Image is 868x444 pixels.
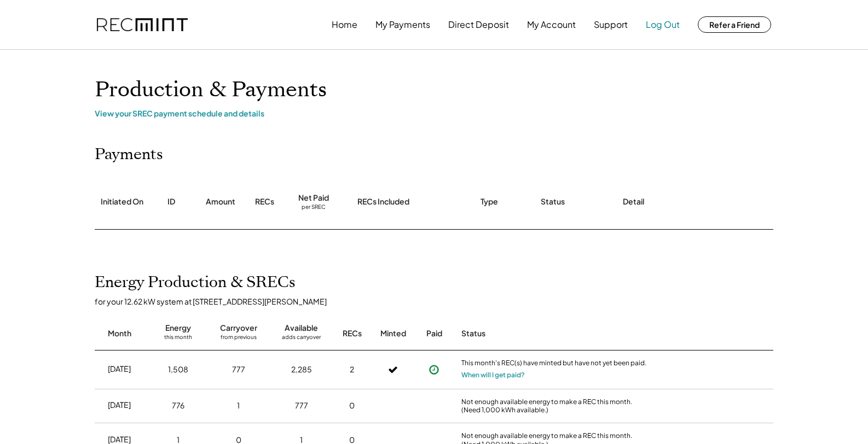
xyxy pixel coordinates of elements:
[95,108,773,118] div: View your SREC payment schedule and details
[343,328,362,339] div: RECs
[101,196,143,207] div: Initiated On
[302,203,326,212] div: per SREC
[237,400,240,411] div: 1
[461,359,647,370] div: This month's REC(s) have minted but have not yet been paid.
[357,196,409,207] div: RECs Included
[426,328,442,339] div: Paid
[172,400,184,411] div: 776
[291,364,312,375] div: 2,285
[349,400,355,411] div: 0
[108,328,131,339] div: Month
[646,14,680,36] button: Log Out
[461,398,647,414] div: Not enough available energy to make a REC this month. (Need 1,000 kWh available.)
[220,323,257,334] div: Carryover
[282,334,321,344] div: adds carryover
[165,323,191,334] div: Energy
[108,400,131,411] div: [DATE]
[285,323,318,334] div: Available
[594,14,628,36] button: Support
[481,196,498,207] div: Type
[448,14,509,36] button: Direct Deposit
[298,192,329,203] div: Net Paid
[426,361,442,378] button: Payment approved, but not yet initiated.
[698,16,771,33] button: Refer a Friend
[221,334,257,344] div: from previous
[541,196,565,207] div: Status
[95,296,784,306] div: for your 12.62 kW system at [STREET_ADDRESS][PERSON_NAME]
[375,14,430,36] button: My Payments
[461,370,525,381] button: When will I get paid?
[461,328,647,339] div: Status
[108,364,131,375] div: [DATE]
[97,18,188,32] img: recmint-logotype%403x.png
[350,364,354,375] div: 2
[167,196,175,207] div: ID
[95,145,163,164] h2: Payments
[232,364,245,375] div: 777
[168,364,188,375] div: 1,508
[95,77,773,103] h1: Production & Payments
[95,273,296,292] h2: Energy Production & SRECs
[206,196,235,207] div: Amount
[380,328,406,339] div: Minted
[623,196,644,207] div: Detail
[295,400,308,411] div: 777
[255,196,274,207] div: RECs
[527,14,576,36] button: My Account
[164,334,192,344] div: this month
[332,14,357,36] button: Home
